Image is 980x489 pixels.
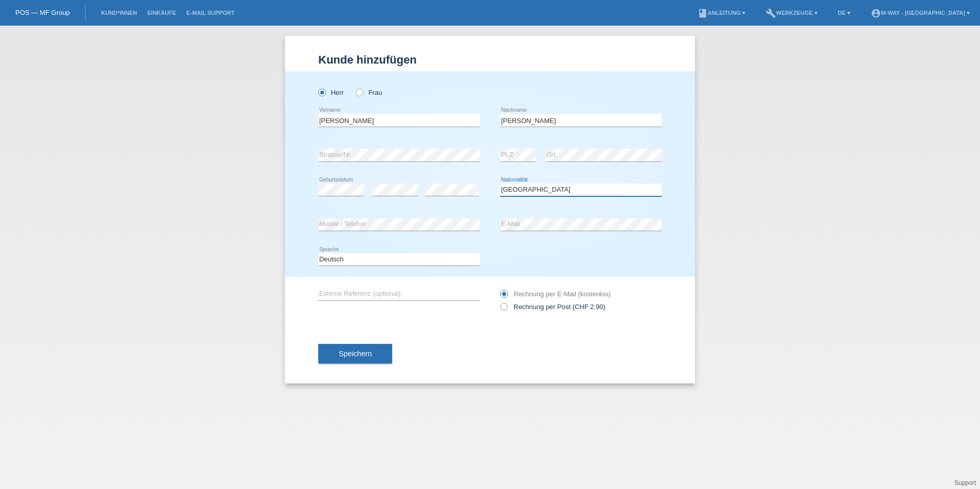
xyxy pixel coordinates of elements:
[954,479,976,486] a: Support
[15,9,70,16] a: POS — MF Group
[356,89,382,96] label: Frau
[500,290,610,298] label: Rechnung per E-Mail (kostenlos)
[833,10,855,16] a: DE ▾
[500,290,507,303] input: Rechnung per E-Mail (kostenlos)
[871,8,881,18] i: account_circle
[761,10,823,16] a: buildWerkzeuge ▾
[318,344,392,363] button: Speichern
[181,10,240,16] a: E-Mail Support
[96,10,142,16] a: Kund*innen
[318,89,325,95] input: Herr
[339,350,372,358] span: Speichern
[500,303,605,311] label: Rechnung per Post (CHF 2.90)
[356,89,362,95] input: Frau
[698,8,708,18] i: book
[866,10,975,16] a: account_circlem-way - [GEOGRAPHIC_DATA] ▾
[766,8,776,18] i: build
[318,89,344,96] label: Herr
[500,303,507,316] input: Rechnung per Post (CHF 2.90)
[692,10,750,16] a: bookAnleitung ▾
[318,53,662,66] h1: Kunde hinzufügen
[142,10,181,16] a: Einkäufe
